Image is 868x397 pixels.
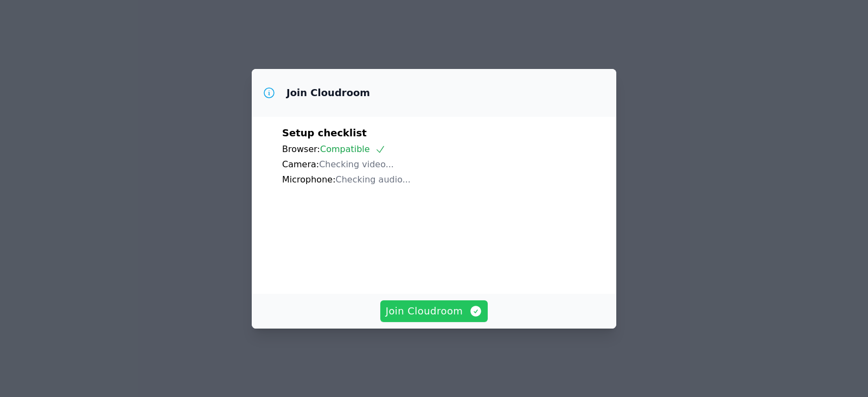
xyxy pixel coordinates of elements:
span: Camera: [282,159,319,169]
span: Checking audio... [336,174,411,185]
span: Join Cloudroom [386,304,483,319]
button: Join Cloudroom [380,300,488,322]
span: Compatible [320,144,386,154]
h3: Join Cloudroom [286,86,370,99]
span: Browser: [282,144,320,154]
span: Microphone: [282,174,336,185]
span: Setup checklist [282,127,367,138]
span: Checking video... [319,159,394,169]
